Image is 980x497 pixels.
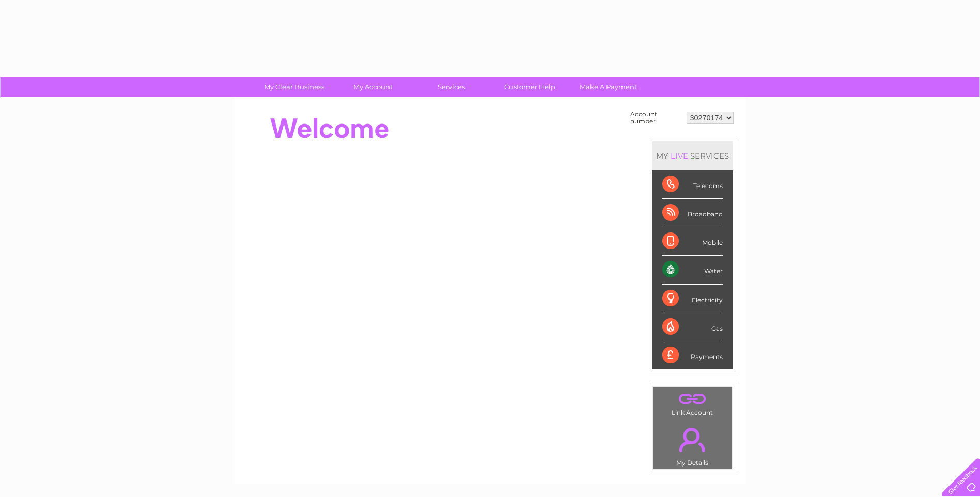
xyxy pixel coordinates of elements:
td: My Details [652,419,733,470]
a: Customer Help [487,77,572,97]
div: MY SERVICES [652,141,733,170]
div: Payments [662,341,723,369]
td: Link Account [652,386,733,419]
a: My Account [330,77,415,97]
a: Services [409,77,494,97]
div: Electricity [662,285,723,313]
td: Account number [628,108,684,128]
div: Gas [662,313,723,341]
div: Telecoms [662,170,723,199]
div: Broadband [662,199,723,227]
div: LIVE [668,151,690,161]
div: Mobile [662,227,723,256]
a: . [656,422,729,458]
a: Make A Payment [566,77,651,97]
a: . [656,390,729,408]
a: My Clear Business [252,77,337,97]
div: Water [662,256,723,284]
